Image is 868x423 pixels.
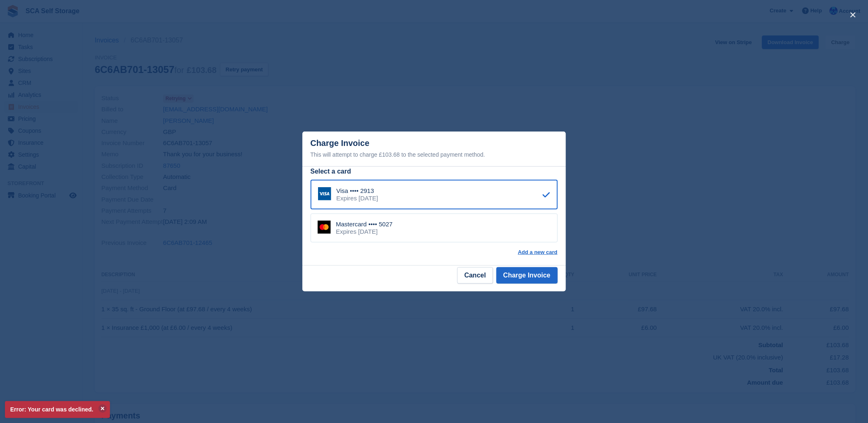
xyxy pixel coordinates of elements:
[311,167,558,176] div: Select a card
[311,139,558,160] div: Charge Invoice
[5,401,110,418] p: Error: Your card was declined.
[337,187,378,195] div: Visa •••• 2913
[847,8,860,21] button: close
[337,195,378,202] div: Expires [DATE]
[318,187,331,200] img: Visa Logo
[518,249,557,256] a: Add a new card
[336,228,393,235] div: Expires [DATE]
[457,267,493,284] button: Cancel
[336,221,393,228] div: Mastercard •••• 5027
[496,267,558,284] button: Charge Invoice
[318,221,331,234] img: Mastercard Logo
[311,150,558,160] div: This will attempt to charge £103.68 to the selected payment method.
